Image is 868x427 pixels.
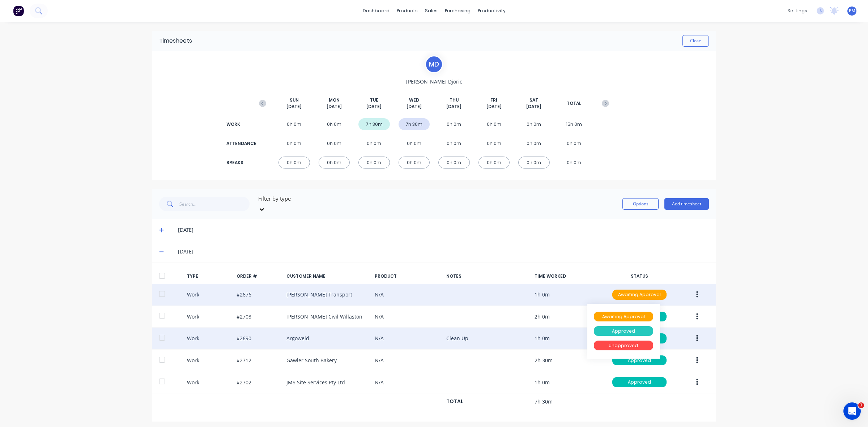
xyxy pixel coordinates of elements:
div: ATTENDANCE [226,140,255,147]
span: [DATE] [526,103,541,110]
div: 0h 0m [478,157,510,168]
div: 0h 0m [399,137,430,149]
div: 0h 0m [558,157,590,168]
span: PM [849,8,855,14]
div: 0h 0m [478,118,510,130]
div: Timesheets [159,37,192,45]
div: 0h 0m [518,118,550,130]
div: 0h 0m [278,157,310,168]
div: purchasing [441,5,474,16]
div: productivity [474,5,509,16]
span: MON [329,97,340,103]
span: THU [450,97,459,103]
div: 0h 0m [278,118,310,130]
span: [DATE] [327,103,342,110]
div: Approved [612,377,667,387]
div: 7h 30m [358,118,390,130]
div: [DATE] [178,226,709,234]
span: 1 [858,402,864,408]
div: products [393,5,421,16]
span: [PERSON_NAME] Djoric [406,78,462,85]
div: STATUS [607,273,672,279]
div: Unapproved [594,341,653,351]
div: TYPE [187,273,231,279]
span: [DATE] [286,103,302,110]
div: 0h 0m [558,137,590,149]
div: Approved [612,355,667,366]
div: 0h 0m [358,157,390,168]
div: 0h 0m [438,137,470,149]
img: Factory [13,5,24,16]
button: Add timesheet [664,198,709,210]
span: [DATE] [446,103,461,110]
div: ORDER # [237,273,281,279]
span: [DATE] [366,103,382,110]
div: CUSTOMER NAME [286,273,369,279]
div: Awaiting Approval [594,312,653,322]
div: Awaiting Approval [612,290,667,300]
div: 15h 0m [558,118,590,130]
div: 0h 0m [518,157,550,168]
div: 0h 0m [278,137,310,149]
input: Search... [179,197,250,211]
div: TIME WORKED [535,273,600,279]
span: TOTAL [567,100,581,107]
span: TUE [370,97,378,103]
div: NOTES [446,273,529,279]
span: SAT [529,97,538,103]
div: BREAKS [226,159,255,166]
button: Options [622,198,659,210]
div: 7h 30m [399,118,430,130]
span: [DATE] [486,103,502,110]
div: [DATE] [178,248,709,256]
div: 0h 0m [518,137,550,149]
div: Approved [594,326,653,336]
div: 0h 0m [478,137,510,149]
a: dashboard [359,5,393,16]
div: sales [421,5,441,16]
div: M D [425,55,443,73]
div: 0h 0m [319,137,350,149]
div: WORK [226,121,255,128]
button: Close [682,35,709,47]
span: SUN [290,97,299,103]
div: PRODUCT [375,273,441,279]
div: 0h 0m [438,118,470,130]
span: WED [409,97,419,103]
div: 0h 0m [319,118,350,130]
span: FRI [490,97,497,103]
div: 0h 0m [358,137,390,149]
div: 0h 0m [399,157,430,168]
div: 0h 0m [319,157,350,168]
div: settings [784,5,811,16]
iframe: Intercom live chat [843,402,861,420]
div: 0h 0m [438,157,470,168]
span: [DATE] [407,103,422,110]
